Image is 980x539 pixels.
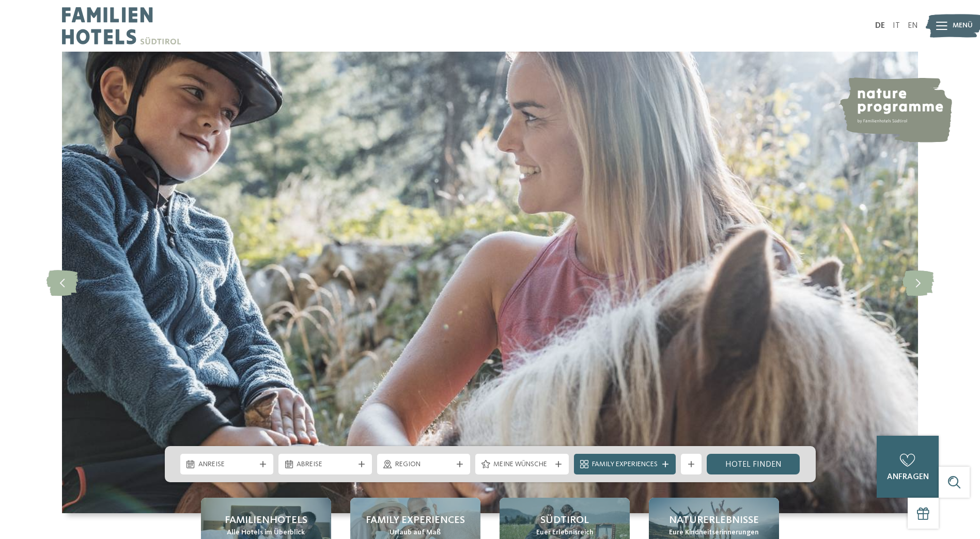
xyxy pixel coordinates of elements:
[877,436,939,498] a: anfragen
[62,52,918,513] img: Familienhotels Südtirol: The happy family places
[227,528,305,538] span: Alle Hotels im Überblick
[887,473,929,481] span: anfragen
[908,22,918,30] a: EN
[592,459,658,470] span: Family Experiences
[366,513,465,528] span: Family Experiences
[297,459,354,470] span: Abreise
[875,22,885,30] a: DE
[838,77,952,142] img: nature programme by Familienhotels Südtirol
[493,459,551,470] span: Meine Wünsche
[198,459,256,470] span: Anreise
[395,459,453,470] span: Region
[893,22,900,30] a: IT
[707,454,800,474] a: Hotel finden
[953,21,973,31] span: Menü
[225,513,307,528] span: Familienhotels
[536,528,594,538] span: Euer Erlebnisreich
[669,528,759,538] span: Eure Kindheitserinnerungen
[390,528,441,538] span: Urlaub auf Maß
[540,513,589,528] span: Südtirol
[669,513,759,528] span: Naturerlebnisse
